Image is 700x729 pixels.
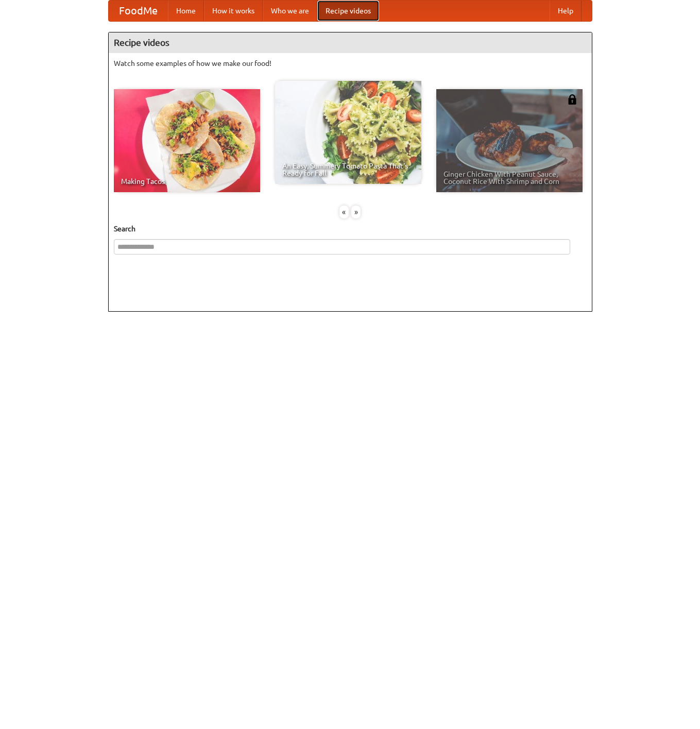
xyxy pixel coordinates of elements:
a: Home [168,1,204,21]
a: How it works [204,1,263,21]
p: Watch some examples of how we make our food! [114,58,587,69]
img: 483408.png [567,94,577,105]
a: An Easy, Summery Tomato Pasta That's Ready for Fall [275,81,421,184]
span: An Easy, Summery Tomato Pasta That's Ready for Fall [282,162,414,177]
h4: Recipe videos [109,32,592,53]
h5: Search [114,224,587,234]
a: Recipe videos [317,1,379,21]
a: Making Tacos [114,89,260,192]
a: FoodMe [109,1,168,21]
a: Who we are [263,1,317,21]
span: Making Tacos [121,178,253,185]
a: Help [550,1,582,21]
div: « [339,206,349,218]
div: » [351,206,361,218]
